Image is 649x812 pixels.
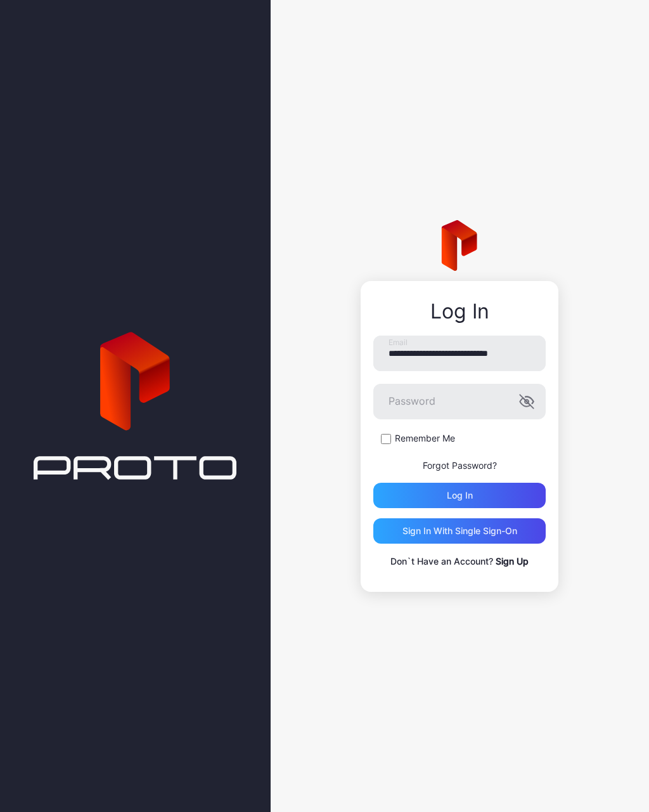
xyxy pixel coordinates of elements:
button: Password [519,394,534,409]
div: Log In [373,300,546,323]
a: Sign Up [496,556,529,566]
input: Password [373,384,546,419]
button: Sign in With Single Sign-On [373,518,546,544]
p: Don`t Have an Account? [373,554,546,569]
button: Log in [373,483,546,508]
div: Sign in With Single Sign-On [402,526,517,536]
label: Remember Me [395,432,455,445]
div: Log in [447,490,473,501]
a: Forgot Password? [423,460,497,471]
input: Email [373,336,546,371]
